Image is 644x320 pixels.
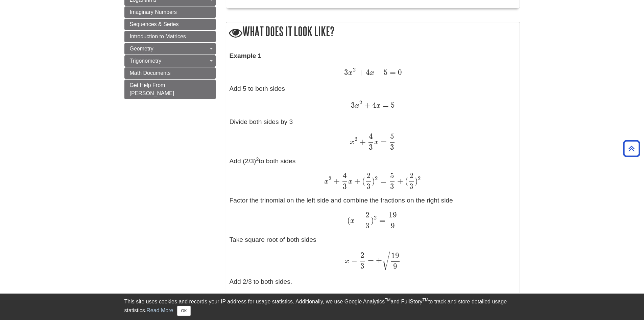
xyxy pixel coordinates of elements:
span: √ [382,252,390,270]
span: Imaginary Numbers [130,9,177,15]
span: 3 [343,182,347,191]
span: Get Help From [PERSON_NAME] [130,82,174,96]
span: + [358,137,366,146]
span: x [350,217,355,225]
span: 5 [382,68,388,77]
span: 2 [418,175,421,182]
span: 4 [343,171,347,180]
span: 3 [365,221,369,230]
a: Imaginary Numbers [124,6,216,18]
span: 2 [359,99,362,106]
span: x [374,138,379,146]
span: 3 [390,182,394,191]
span: = [377,216,385,225]
span: x [348,178,353,185]
span: 2 [353,66,356,73]
span: = [388,68,396,77]
span: x [376,102,381,109]
span: Introduction to Matrices [130,34,186,39]
span: 3 [344,68,348,77]
sup: 2 [256,156,259,162]
span: = [381,101,389,110]
button: Close [177,306,190,316]
span: − [355,216,362,225]
span: 19 [389,210,397,219]
span: + [353,176,360,186]
span: 9 [393,262,397,271]
span: x [355,102,359,109]
span: 0 [396,68,402,77]
span: x [345,257,349,265]
span: 3 [409,182,413,191]
span: 2 [360,251,364,260]
span: 4 [369,132,373,141]
a: Sequences & Series [124,19,216,30]
span: x [370,69,374,77]
strong: Example 1 [230,52,262,59]
span: ) [372,176,375,186]
div: This site uses cookies and records your IP address for usage statistics. Additionally, we use Goo... [124,298,520,316]
span: 4 [364,68,370,77]
span: 2 [329,175,331,182]
span: ( [360,176,365,186]
span: = [366,256,374,265]
span: 2 [365,210,369,219]
span: + [396,176,403,186]
span: x [324,178,329,185]
sup: TM [385,298,390,302]
span: Geometry [130,46,153,51]
span: x [350,138,354,146]
span: 3 [351,101,355,110]
span: 19 [391,251,399,260]
span: 2 [366,171,371,180]
a: Back to Top [621,144,642,153]
span: = [379,137,387,146]
span: Math Documents [130,70,171,76]
span: ) [371,216,374,225]
h2: What does it look like? [226,22,520,42]
span: = [378,176,386,186]
a: Introduction to Matrices [124,31,216,42]
span: 2 [409,171,413,180]
a: Math Documents [124,67,216,79]
span: ) [415,176,418,186]
span: Trigonometry [130,58,162,64]
a: Trigonometry [124,55,216,67]
span: 5 [390,132,394,141]
span: 5 [390,171,394,180]
a: Geometry [124,43,216,55]
sup: TM [423,298,428,302]
span: + [363,101,371,110]
span: 2 [355,136,357,142]
a: Get Help From [PERSON_NAME] [124,80,216,99]
span: 3 [369,143,373,152]
span: 3 [366,182,371,191]
span: 5 [389,101,395,110]
span: − [374,68,382,77]
span: x [348,69,353,77]
span: + [356,68,364,77]
span: 2 [374,214,377,221]
span: 2 [375,175,378,182]
span: + [332,176,340,186]
span: 4 [371,101,376,110]
a: Read More [146,307,173,313]
span: ± [374,256,382,265]
span: 3 [390,143,394,152]
span: Sequences & Series [130,21,179,27]
span: − [349,256,357,265]
span: ( [347,216,350,225]
span: ( [403,176,408,186]
span: 9 [391,221,395,230]
span: 3 [360,261,364,271]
